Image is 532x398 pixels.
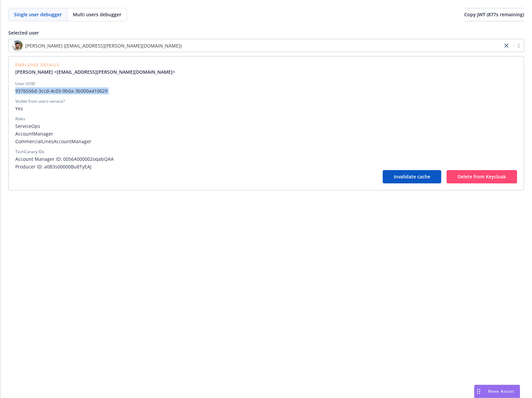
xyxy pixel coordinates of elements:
[15,87,517,94] span: 9376556d-3ccd-4c03-9b0a-3b000a410629
[15,163,517,170] span: Producer ID: a0B3s00000Bu8TyEAJ
[15,68,181,75] a: [PERSON_NAME] <[EMAIL_ADDRESS][PERSON_NAME][DOMAIN_NAME]>
[447,170,517,183] button: Delete from Keycloak
[488,388,514,394] span: Nova Assist
[15,138,517,145] span: CommercialLinesAccountManager
[14,11,62,18] span: Single user debugger
[15,98,65,104] div: Visible from users-service?
[383,170,441,183] button: Invalidate cache
[502,42,510,50] a: close
[474,385,483,398] div: Drag to move
[25,42,182,49] span: [PERSON_NAME] ([EMAIL_ADDRESS][PERSON_NAME][DOMAIN_NAME])
[15,63,181,67] span: Employee Details
[15,81,35,87] div: User UUID
[15,130,517,137] span: AccountManager
[15,155,517,162] span: Account Manager ID: 0056A000002oqabQAA
[8,30,39,36] span: Selected user
[15,105,517,112] span: Yes
[15,116,25,122] div: Roles
[73,11,121,18] span: Multi users debugger
[15,149,45,155] div: TechCanary IDs
[394,173,430,180] span: Invalidate cache
[12,40,23,51] img: photo
[464,8,524,21] button: Copy JWT (877s remaining)
[15,123,517,130] span: ServiceOps
[12,40,499,51] span: photo[PERSON_NAME] ([EMAIL_ADDRESS][PERSON_NAME][DOMAIN_NAME])
[458,173,506,180] span: Delete from Keycloak
[464,11,524,18] span: Copy JWT ( 877 s remaining)
[474,385,520,398] button: Nova Assist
